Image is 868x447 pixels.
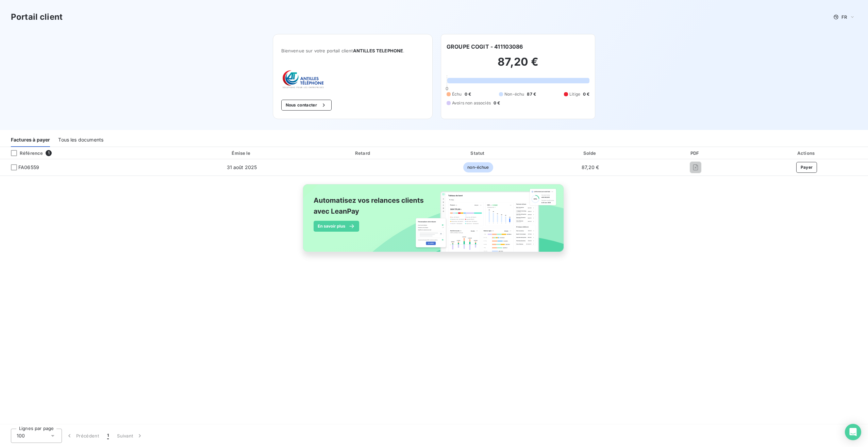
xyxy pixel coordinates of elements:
h3: Portail client [11,11,63,23]
div: Tous les documents [58,133,103,147]
span: 87,20 € [582,164,599,170]
span: Échu [452,91,462,97]
span: 0 € [583,91,589,97]
button: Précédent [62,429,103,443]
h2: 87,20 € [447,55,589,76]
img: Company logo [281,70,325,89]
div: Factures à payer [11,133,50,147]
div: Émise le [180,150,304,156]
span: 0 [446,86,448,91]
span: Avoirs non associés [452,100,491,106]
span: Non-échu [504,91,524,97]
button: Nous contacter [281,100,332,111]
span: FR [841,14,847,20]
div: Retard [306,150,420,156]
span: Bienvenue sur votre portail client . [281,48,424,53]
span: 31 août 2025 [227,164,257,170]
button: Payer [796,162,817,173]
span: 1 [46,150,52,156]
span: Litige [569,91,580,97]
div: Référence [5,150,43,156]
div: Actions [747,150,867,156]
div: Open Intercom Messenger [845,424,861,440]
div: PDF [647,150,744,156]
span: non-échue [463,162,493,172]
span: 100 [17,432,25,439]
span: 87 € [527,91,536,97]
button: Suivant [113,429,147,443]
div: Statut [423,150,534,156]
button: 1 [103,429,113,443]
span: 0 € [465,91,471,97]
img: banner [297,180,571,264]
span: 1 [107,432,109,439]
span: FA06559 [18,164,39,171]
div: Solde [536,150,644,156]
span: 0 € [494,100,500,106]
h6: GROUPE COGIT - 411103086 [447,43,523,51]
span: ANTILLES TELEPHONE [353,48,403,53]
